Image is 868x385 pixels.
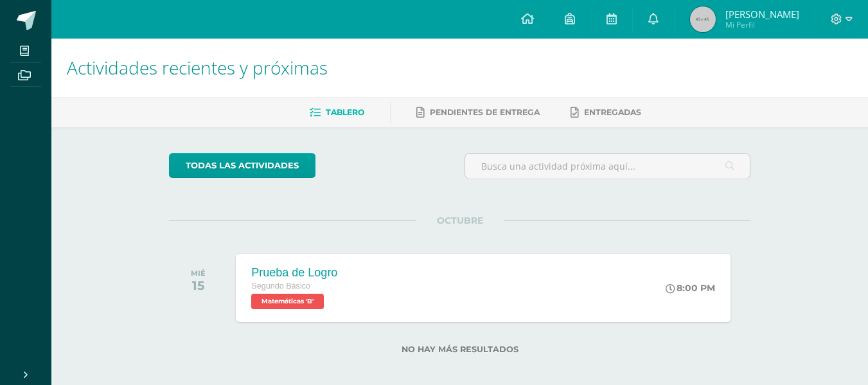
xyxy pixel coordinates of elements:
div: MIÉ [191,269,206,278]
span: Actividades recientes y próximas [67,55,328,80]
span: Matemáticas 'B' [251,294,324,309]
input: Busca una actividad próxima aquí... [465,154,750,179]
span: Segundo Básico [251,282,310,291]
div: 15 [191,278,206,293]
a: Entregadas [571,102,641,123]
a: Tablero [310,102,364,123]
span: [PERSON_NAME] [725,8,799,21]
span: Entregadas [584,107,641,117]
span: Pendientes de entrega [430,107,540,117]
span: Mi Perfil [725,19,799,30]
span: OCTUBRE [416,215,504,226]
img: 45x45 [690,6,716,32]
div: 8:00 PM [666,282,715,294]
a: todas las Actividades [169,153,315,178]
label: No hay más resultados [169,345,750,354]
a: Pendientes de entrega [416,102,540,123]
div: Prueba de Logro [251,266,337,280]
span: Tablero [326,107,364,117]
